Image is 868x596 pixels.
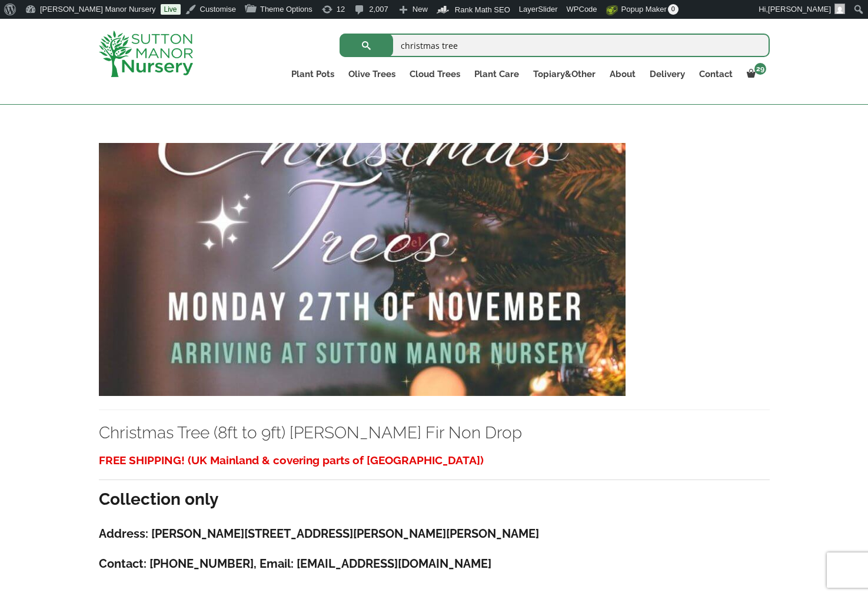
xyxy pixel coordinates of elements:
a: Topiary&Other [526,66,603,82]
a: Christmas Tree (8ft to 9ft) [PERSON_NAME] Fir Non Drop [99,423,522,442]
h3: FREE SHIPPING! (UK Mainland & covering parts of [GEOGRAPHIC_DATA]) [99,450,770,471]
a: Live [161,4,181,15]
strong: Contact: [PHONE_NUMBER], Email: [EMAIL_ADDRESS][DOMAIN_NAME] [99,557,491,571]
img: Christmas Tree (8ft to 9ft) Nordmann Fir Non Drop - WhatsApp Image 2023 11 23 at 14.54.13 477161ed [99,143,626,396]
span: Rank Math SEO [455,5,510,14]
a: Contact [692,66,740,82]
span: 29 [754,63,766,75]
a: Plant Care [467,66,526,82]
strong: Address: [PERSON_NAME][STREET_ADDRESS][PERSON_NAME][PERSON_NAME] [99,527,539,541]
a: 29 [740,66,770,82]
a: Christmas Tree (8ft to 9ft) Nordmann Fir Non Drop [99,263,626,274]
a: Plant Pots [284,66,341,82]
strong: Collection only [99,490,218,509]
a: Olive Trees [341,66,403,82]
span: 0 [668,4,679,15]
span: [PERSON_NAME] [768,5,831,14]
img: logo [99,31,193,77]
a: About [603,66,643,82]
input: Search... [340,34,770,57]
a: Delivery [643,66,692,82]
a: Cloud Trees [403,66,467,82]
